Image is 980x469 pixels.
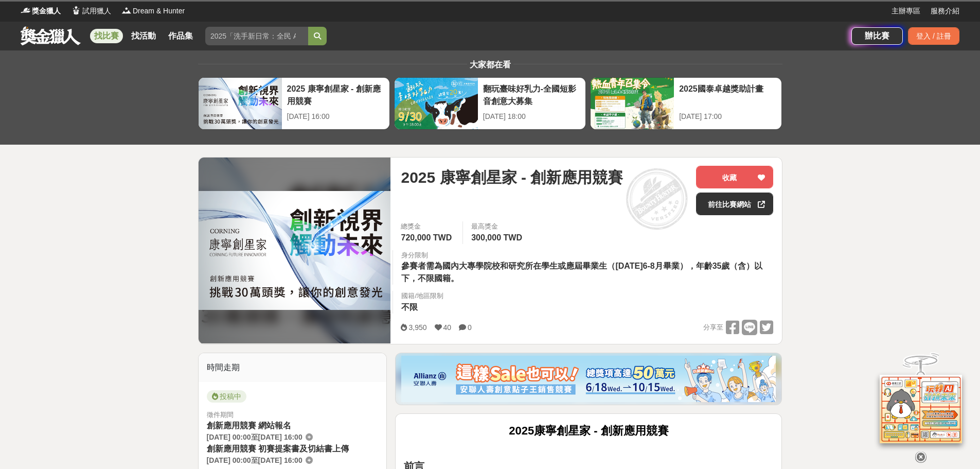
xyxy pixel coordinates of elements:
span: 40 [443,323,452,332]
div: 身分限制 [401,250,773,260]
span: [DATE] 16:00 [258,456,302,464]
div: 翻玩臺味好乳力-全國短影音創意大募集 [483,83,580,106]
button: 收藏 [696,166,773,188]
div: 時間走期 [199,353,387,382]
input: 2025「洗手新日常：全民 ALL IN」洗手歌全台徵選 [205,27,308,45]
a: 翻玩臺味好乳力-全國短影音創意大募集[DATE] 18:00 [394,77,586,130]
span: 至 [251,433,258,441]
span: 獎金獵人 [32,6,61,16]
a: Logo試用獵人 [71,6,111,16]
img: Cover Image [199,191,391,310]
a: 找活動 [127,29,160,43]
span: 至 [251,456,258,464]
a: Logo獎金獵人 [21,6,61,16]
span: 創新應用競賽 初賽提案書及切結書上傳 [207,444,349,453]
span: 分享至 [703,320,723,335]
span: [DATE] 00:00 [207,433,251,441]
span: 總獎金 [401,221,454,232]
img: Logo [121,5,132,15]
div: [DATE] 17:00 [679,111,776,122]
a: 作品集 [164,29,197,43]
div: 國籍/地區限制 [401,291,443,301]
div: [DATE] 18:00 [483,111,580,122]
span: 試用獵人 [82,6,111,16]
img: Logo [21,5,31,15]
span: 3,950 [408,323,426,332]
a: 找比賽 [90,29,123,43]
strong: 2025康寧創星家 - 創新應用競賽 [509,424,669,437]
span: 投稿中 [207,390,246,403]
span: 0 [468,323,472,332]
a: 前往比賽網站 [696,193,773,215]
img: d2146d9a-e6f6-4337-9592-8cefde37ba6b.png [880,375,962,443]
span: 300,000 TWD [471,233,522,242]
span: [DATE] 16:00 [258,433,302,441]
span: 徵件期間 [207,411,234,419]
a: LogoDream & Hunter [121,6,185,16]
span: 創新應用競賽 網站報名 [207,421,291,430]
a: 主辦專區 [892,6,920,16]
div: 2025國泰卓越獎助計畫 [679,83,776,106]
span: 2025 康寧創星家 - 創新應用競賽 [401,166,623,189]
span: Dream & Hunter [133,6,185,16]
span: 參賽者需為國內大專學院校和研究所在學生或應屆畢業生（[DATE]6-8月畢業），年齡35歲（含）以下，不限國籍。 [401,262,762,283]
img: dcc59076-91c0-4acb-9c6b-a1d413182f46.png [401,356,776,402]
span: 最高獎金 [471,221,525,232]
span: [DATE] 00:00 [207,456,251,464]
span: 大家都在看 [467,60,513,69]
div: 2025 康寧創星家 - 創新應用競賽 [287,83,384,106]
a: 2025 康寧創星家 - 創新應用競賽[DATE] 16:00 [198,77,390,130]
img: Logo [71,5,81,15]
a: 服務介紹 [931,6,959,16]
a: 辦比賽 [851,27,903,45]
a: 2025國泰卓越獎助計畫[DATE] 17:00 [590,77,782,130]
div: 登入 / 註冊 [908,27,959,45]
span: 720,000 TWD [401,233,452,242]
span: 不限 [401,303,418,311]
div: [DATE] 16:00 [287,111,384,122]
